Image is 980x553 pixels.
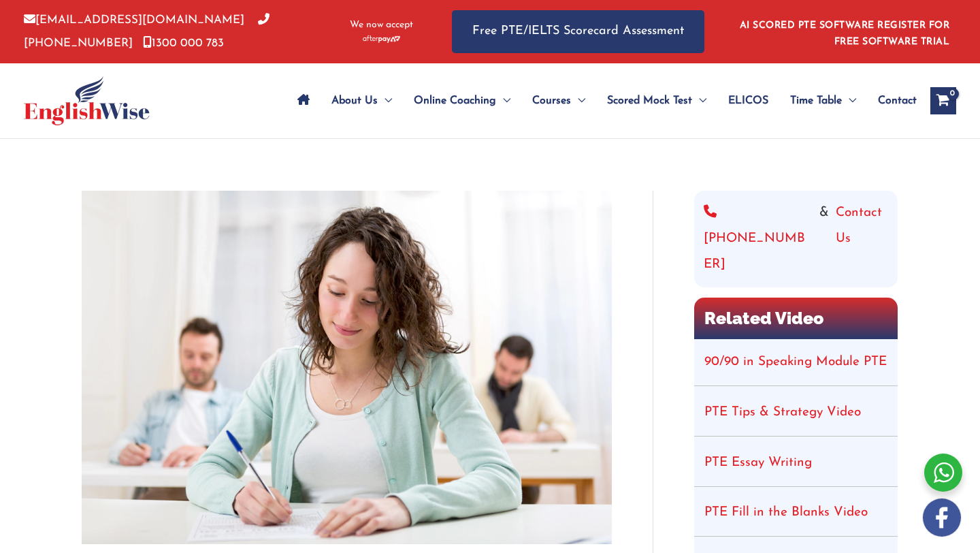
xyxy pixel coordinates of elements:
a: PTE Tips & Strategy Video [704,406,861,419]
a: Contact Us [836,200,888,278]
a: [EMAIL_ADDRESS][DOMAIN_NAME] [24,14,244,26]
span: Courses [532,77,571,125]
a: ELICOS [717,77,779,125]
img: Afterpay-Logo [363,35,400,43]
span: Menu Toggle [571,77,585,125]
span: Scored Mock Test [607,77,692,125]
a: [PHONE_NUMBER] [24,14,269,48]
a: About UsMenu Toggle [321,77,403,125]
h2: Related Video [694,298,898,339]
span: About Us [331,77,378,125]
a: PTE Essay Writing [704,456,812,469]
span: Online Coaching [414,77,496,125]
a: AI SCORED PTE SOFTWARE REGISTER FOR FREE SOFTWARE TRIAL [740,20,950,47]
a: 1300 000 783 [143,37,224,49]
span: ELICOS [728,77,768,125]
a: [PHONE_NUMBER] [704,200,813,278]
a: Scored Mock TestMenu Toggle [596,77,717,125]
span: Menu Toggle [378,77,392,125]
a: Free PTE/IELTS Scorecard Assessment [452,10,704,53]
a: View Shopping Cart, empty [930,87,956,114]
span: Contact [878,77,917,125]
span: Menu Toggle [496,77,510,125]
aside: Header Widget 1 [732,10,956,54]
span: Time Table [790,77,842,125]
a: Online CoachingMenu Toggle [403,77,521,125]
span: We now accept [350,18,413,32]
img: white-facebook.png [923,499,961,537]
img: cropped-ew-logo [24,76,150,125]
a: Contact [867,77,917,125]
a: CoursesMenu Toggle [521,77,596,125]
a: 90/90 in Speaking Module PTE [704,355,887,368]
span: Menu Toggle [842,77,856,125]
a: PTE Fill in the Blanks Video [704,506,868,519]
nav: Site Navigation: Main Menu [287,77,917,125]
span: Menu Toggle [692,77,706,125]
div: & [704,200,888,278]
a: Time TableMenu Toggle [779,77,867,125]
